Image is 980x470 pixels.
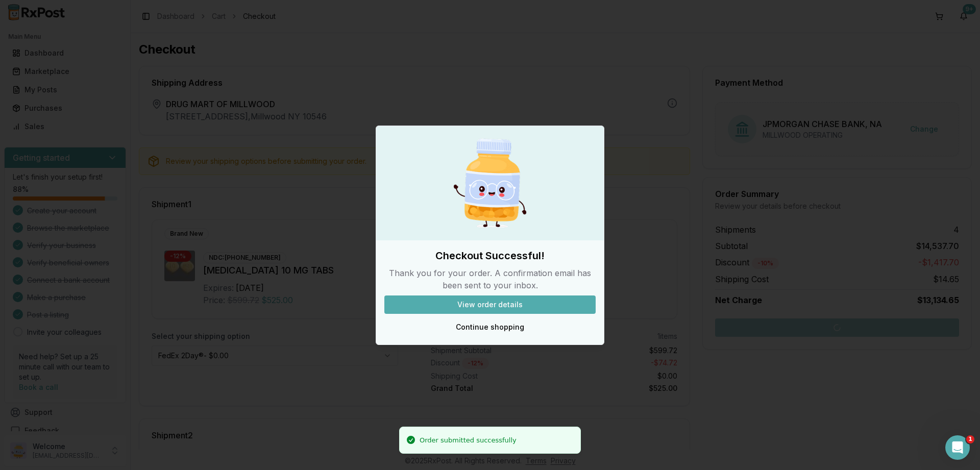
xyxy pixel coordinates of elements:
[945,435,970,460] iframe: Intercom live chat
[384,249,596,263] h2: Checkout Successful!
[384,267,596,291] p: Thank you for your order. A confirmation email has been sent to your inbox.
[384,295,596,314] button: View order details
[441,134,539,232] img: Happy Pill Bottle
[384,318,596,336] button: Continue shopping
[966,435,974,443] span: 1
